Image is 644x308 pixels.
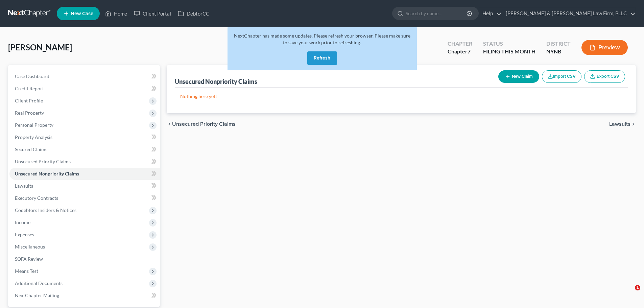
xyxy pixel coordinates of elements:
[9,131,160,143] a: Property Analysis
[9,156,160,168] a: Unsecured Priority Claims
[71,11,93,16] span: New Case
[9,253,160,265] a: SOFA Review
[9,192,160,204] a: Executory Contracts
[9,289,160,302] a: NextChapter Mailing
[15,219,30,225] span: Income
[180,93,622,100] p: Nothing here yet!
[621,285,637,301] iframe: Intercom live chat
[9,168,160,180] a: Unsecured Nonpriority Claims
[609,121,636,127] button: Lawsuits chevron_right
[15,268,38,274] span: Means Test
[635,285,640,290] span: 1
[8,42,72,52] span: [PERSON_NAME]
[498,70,539,83] button: New Claim
[630,121,636,127] i: chevron_right
[102,7,130,20] a: Home
[234,33,410,45] span: NextChapter has made some updates. Please refresh your browser. Please make sure to save your wor...
[174,7,213,20] a: DebtorCC
[167,121,172,127] i: chevron_left
[448,40,472,48] div: Chapter
[15,73,49,79] span: Case Dashboard
[581,40,628,55] button: Preview
[15,134,52,140] span: Property Analysis
[15,232,34,237] span: Expenses
[15,122,53,128] span: Personal Property
[15,280,63,286] span: Additional Documents
[15,195,58,201] span: Executory Contracts
[448,48,472,55] div: Chapter
[15,183,33,189] span: Lawsuits
[502,7,636,20] a: [PERSON_NAME] & [PERSON_NAME] Law Firm, PLLC
[15,292,59,298] span: NextChapter Mailing
[130,7,174,20] a: Client Portal
[479,7,502,20] a: Help
[15,159,71,164] span: Unsecured Priority Claims
[15,244,45,250] span: Miscellaneous
[15,110,44,116] span: Real Property
[15,171,79,176] span: Unsecured Nonpriority Claims
[172,121,236,127] span: Unsecured Priority Claims
[483,40,535,48] div: Status
[9,180,160,192] a: Lawsuits
[15,207,76,213] span: Codebtors Insiders & Notices
[584,70,625,83] a: Export CSV
[468,48,471,54] span: 7
[406,7,468,20] input: Search by name...
[15,146,47,152] span: Secured Claims
[483,48,535,55] div: FILING THIS MONTH
[9,82,160,95] a: Credit Report
[15,256,43,262] span: SOFA Review
[609,121,630,127] span: Lawsuits
[9,70,160,82] a: Case Dashboard
[546,48,571,55] div: NYNB
[9,143,160,156] a: Secured Claims
[15,98,43,103] span: Client Profile
[542,70,581,83] button: Import CSV
[15,86,44,91] span: Credit Report
[167,121,236,127] button: chevron_left Unsecured Priority Claims
[307,51,337,65] button: Refresh
[546,40,571,48] div: District
[175,77,257,86] div: Unsecured Nonpriority Claims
